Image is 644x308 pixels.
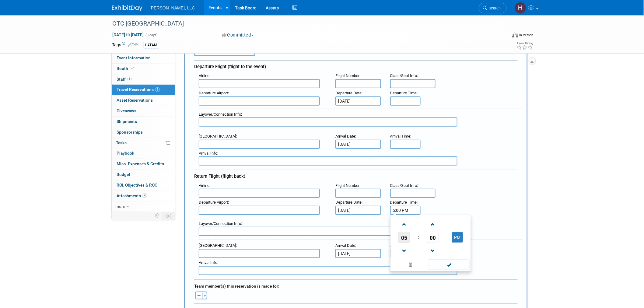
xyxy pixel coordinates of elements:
a: Asset Reservations [112,95,175,106]
small: : [335,183,360,188]
button: PM [452,232,463,243]
a: Misc. Expenses & Credits [112,159,175,169]
a: Increment Hour [398,216,410,232]
small: : [199,91,229,95]
a: Giveaways [112,106,175,116]
a: Budget [112,170,175,180]
span: Layover/Connection Info [199,112,241,117]
img: Format-Inperson.png [512,33,518,37]
span: Giveaways [117,108,136,113]
small: : [199,183,210,188]
span: Arrival Time [390,134,411,138]
span: Airline [199,73,209,78]
small: : [335,73,360,78]
td: : [417,232,420,243]
small: : [199,243,237,248]
img: ExhibitDay [112,5,142,11]
span: Misc. Expenses & Credits [117,161,164,166]
small: : [335,243,356,248]
span: Departure Date [335,200,362,205]
a: Clear selection [392,261,429,269]
small: : [335,200,362,205]
a: Edit [128,43,138,47]
span: [GEOGRAPHIC_DATA] [199,243,236,248]
small: : [199,134,237,138]
a: Staff1 [112,74,175,85]
span: Travel Reservations [117,87,160,92]
span: Pick Minute [427,232,439,243]
span: Arrival Date [335,134,355,138]
span: [PERSON_NAME], LLC [150,5,195,10]
span: Arrival Info [199,151,217,156]
span: Pick Hour [398,232,410,243]
span: Booth [117,66,135,71]
span: Departure Airport [199,200,228,205]
a: Search [479,3,507,13]
span: [GEOGRAPHIC_DATA] [199,134,236,138]
div: OTC [GEOGRAPHIC_DATA] [110,18,498,29]
span: Departure Date [335,91,362,95]
small: : [199,151,218,156]
span: Tasks [116,140,127,145]
a: Decrement Minute [427,243,439,258]
div: In-Person [519,33,534,37]
a: Shipments [112,117,175,127]
span: Arrival Info [199,260,217,265]
a: Sponsorships [112,127,175,138]
small: : [390,183,418,188]
small: : [199,112,242,117]
small: : [390,91,418,95]
button: Committed [220,32,256,38]
span: Playbook [117,151,134,156]
span: 1 [155,87,160,92]
span: 4 [142,193,147,198]
small: : [390,134,411,138]
a: Event Information [112,53,175,63]
small: : [199,221,242,226]
span: to [125,32,131,37]
span: Search [487,6,501,10]
span: Sponsorships [117,130,143,135]
small: : [199,73,210,78]
div: Team member(s) this reservation is made for: [194,281,518,290]
span: [DATE] [DATE] [112,32,144,37]
a: Playbook [112,148,175,159]
span: Event Information [117,55,151,60]
span: Arrival Date [335,243,355,248]
td: Toggle Event Tabs [163,212,175,220]
small: : [199,200,229,205]
span: Departure Airport [199,91,228,95]
a: Booth [112,64,175,74]
div: Event Format [471,32,534,41]
div: LATAM [143,42,159,48]
img: Hannah Mulholland [515,2,526,14]
span: Departure Time [390,200,417,205]
a: Attachments4 [112,191,175,201]
a: ROI, Objectives & ROO [112,180,175,191]
small: : [335,91,362,95]
span: Return Flight (flight back) [194,173,245,179]
small: : [390,73,418,78]
span: Asset Reservations [117,98,153,103]
span: Flight Number [335,73,359,78]
span: ROI, Objectives & ROO [117,183,157,187]
span: Staff [117,77,132,82]
small: : [390,200,418,205]
a: more [112,201,175,212]
i: Booth reservation complete [131,67,134,70]
span: Layover/Connection Info [199,221,241,226]
span: Airline [199,183,209,188]
small: : [199,260,218,265]
span: Departure Time [390,91,417,95]
td: Tags [112,42,138,49]
span: Shipments [117,119,137,124]
span: Departure Flight (flight to the event) [194,64,266,69]
a: Tasks [112,138,175,148]
span: Budget [117,172,130,177]
a: Decrement Hour [398,243,410,258]
body: Rich Text Area. Press ALT-0 for help. [3,2,315,9]
td: Personalize Event Tab Strip [152,212,163,220]
a: Increment Minute [427,216,439,232]
span: Class/Seat Info [390,73,417,78]
a: Travel Reservations1 [112,85,175,95]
